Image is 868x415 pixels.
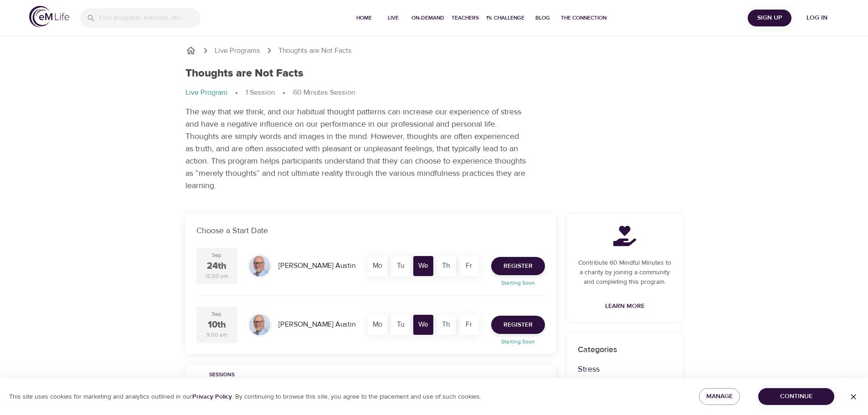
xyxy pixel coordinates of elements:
[503,319,533,331] span: Register
[436,315,456,335] div: Th
[578,375,672,388] p: Focus
[212,310,221,318] div: Sep
[212,251,221,259] div: Sep
[293,87,355,98] p: 60 Minutes Session
[390,256,411,276] div: Tu
[486,13,524,23] span: 1% Challenge
[748,10,791,26] button: Sign Up
[246,87,275,98] p: 1 Session
[459,315,479,335] div: Fr
[486,279,550,287] p: Starting Soon
[486,338,550,346] p: Starting Soon
[601,298,648,315] a: Learn More
[411,13,444,23] span: On-Demand
[699,388,740,405] button: Manage
[196,225,545,237] p: Choose a Start Date
[459,256,479,276] div: Fr
[99,8,200,28] input: Find programs, teachers, etc...
[208,318,226,332] div: 10th
[706,391,733,402] span: Manage
[390,315,411,335] div: Tu
[503,261,533,272] span: Register
[795,10,839,26] button: Log in
[578,258,672,287] p: Contribute 60 Mindful Minutes to a charity by joining a community and completing this program.
[605,301,645,312] span: Learn More
[215,46,260,56] a: Live Programs
[578,343,672,356] p: Categories
[275,316,359,333] div: [PERSON_NAME] Austin
[758,388,834,405] button: Continue
[452,13,479,23] span: Teachers
[382,13,404,23] span: Live
[561,13,606,23] span: The Connection
[413,256,433,276] div: We
[765,391,827,402] span: Continue
[185,67,303,80] h1: Thoughts are Not Facts
[185,106,527,192] p: The way that we think, and our habitual thought patterns can increase our experience of stress an...
[368,256,388,276] div: Mo
[185,87,683,98] nav: breadcrumb
[368,315,388,335] div: Mo
[578,363,672,375] p: Stress
[532,13,554,23] span: Blog
[751,12,788,24] span: Sign Up
[436,256,456,276] div: Th
[275,257,359,275] div: [PERSON_NAME] Austin
[353,13,375,23] span: Home
[185,45,683,56] nav: breadcrumb
[491,316,545,334] button: Register
[205,272,228,280] div: 12:00 pm
[185,87,227,98] p: Live Program
[799,12,835,24] span: Log in
[206,331,227,339] div: 9:00 am
[207,260,226,273] div: 24th
[29,6,69,27] img: logo
[278,46,352,56] p: Thoughts are Not Facts
[191,370,253,380] span: Sessions
[413,315,433,335] div: We
[491,257,545,275] button: Register
[192,393,232,401] a: Privacy Policy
